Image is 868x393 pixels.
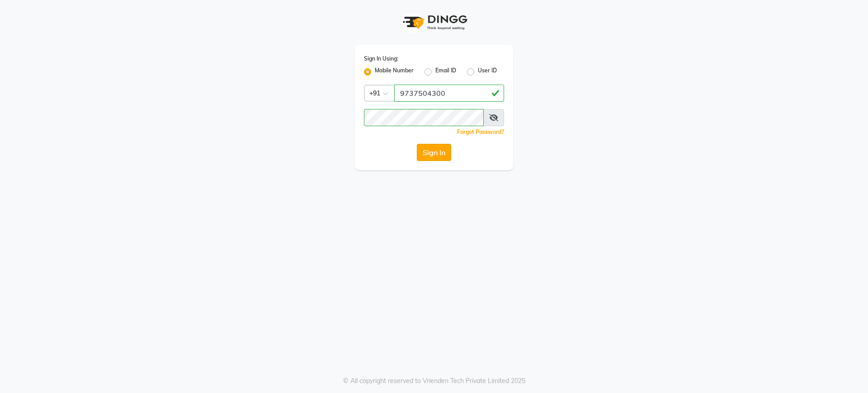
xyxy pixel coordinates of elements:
input: Username [394,85,504,102]
label: Mobile Number [375,66,414,77]
button: Sign In [417,144,451,161]
img: logo1.svg [398,9,470,36]
label: User ID [478,66,497,77]
a: Forgot Password? [457,128,504,135]
label: Email ID [435,66,456,77]
label: Sign In Using: [364,55,398,63]
input: Username [364,109,484,126]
